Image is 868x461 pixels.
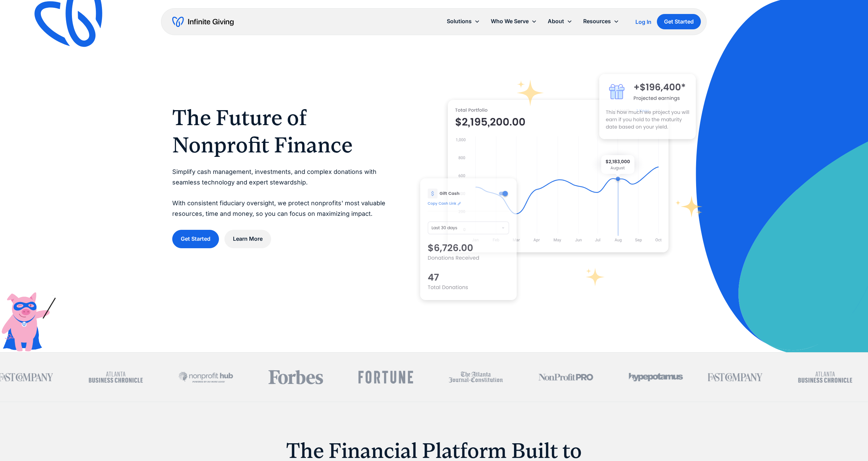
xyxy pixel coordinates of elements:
[420,178,517,300] img: donation software for nonprofits
[578,14,625,29] div: Resources
[442,14,486,29] div: Solutions
[486,14,543,29] div: Who We Serve
[584,17,611,26] div: Resources
[543,14,578,29] div: About
[224,230,271,248] a: Learn More
[636,19,652,25] div: Log In
[172,104,393,159] h1: The Future of Nonprofit Finance
[447,17,472,26] div: Solutions
[491,17,529,26] div: Who We Serve
[448,100,668,252] img: nonprofit donation platform
[657,14,701,29] a: Get Started
[675,196,703,217] img: fundraising star
[172,167,393,219] p: Simplify cash management, investments, and complex donations with seamless technology and expert ...
[636,18,652,26] a: Log In
[172,230,219,248] a: Get Started
[173,16,234,27] a: home
[548,17,564,26] div: About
